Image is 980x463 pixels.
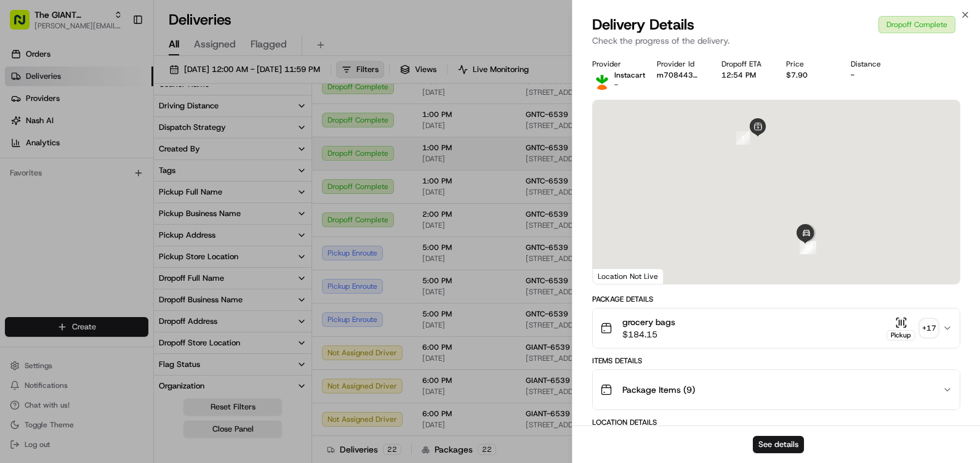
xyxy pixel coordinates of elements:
[753,436,804,453] button: See details
[593,370,960,409] button: Package Items (9)
[886,316,938,340] button: Pickup+17
[87,208,149,218] a: Powered byPylon
[592,70,612,90] img: profile_instacart_ahold_partner.png
[886,316,915,340] button: Pickup
[104,180,114,190] div: 💻
[32,79,203,92] input: Clear
[592,15,694,34] span: Delivery Details
[721,70,766,80] div: 12:54 PM
[592,34,960,47] p: Check the progress of the delivery.
[122,209,149,218] span: Pylon
[42,130,156,140] div: We're available if you need us!
[12,180,22,190] div: 📗
[800,241,813,254] div: 3
[622,316,675,328] span: grocery bags
[12,118,34,140] img: 1736555255976-a54dd68f-1ca7-489b-9aae-adbdc363a1c4
[209,121,224,136] button: Start new chat
[614,80,618,90] span: -
[803,241,816,254] div: 2
[99,174,203,196] a: 💻API Documentation
[851,70,896,80] div: -
[786,59,831,69] div: Price
[886,330,915,340] div: Pickup
[593,308,960,348] button: grocery bags$184.15Pickup+17
[657,59,702,69] div: Provider Id
[592,59,637,69] div: Provider
[657,70,702,80] button: m708443939
[736,131,750,145] div: 1
[614,70,645,80] span: Instacart
[25,179,94,191] span: Knowledge Base
[12,49,224,69] p: Welcome 👋
[7,174,99,196] a: 📗Knowledge Base
[592,417,960,427] div: Location Details
[851,59,896,69] div: Distance
[622,328,675,340] span: $184.15
[593,268,664,284] div: Location Not Live
[592,356,960,366] div: Items Details
[786,70,831,80] div: $7.90
[12,12,37,37] img: Nash
[42,118,202,130] div: Start new chat
[592,294,960,304] div: Package Details
[721,59,766,69] div: Dropoff ETA
[622,384,695,396] span: Package Items ( 9 )
[116,179,198,191] span: API Documentation
[920,320,938,337] div: + 17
